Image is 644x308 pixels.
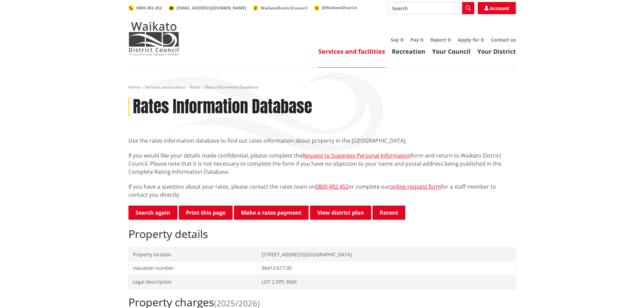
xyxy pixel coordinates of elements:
a: Services and facilities [145,84,185,90]
td: 06412/517.00 [258,261,516,275]
img: Waikato District Council - Te Kaunihera aa Takiwaa o Waikato [128,22,179,55]
a: Say it [391,37,404,43]
input: Search input [388,2,474,14]
td: [STREET_ADDRESS][GEOGRAPHIC_DATA] [258,247,516,261]
a: Account [478,2,516,14]
nav: breadcrumb [128,85,516,90]
a: Search again [128,206,177,220]
span: [EMAIL_ADDRESS][DOMAIN_NAME] [176,5,246,11]
p: If you have a question about your rates, please contact the rates team on or complete our for a s... [128,183,516,199]
a: Pay it [410,37,424,43]
a: Request to Suppress Personal Information [302,152,411,159]
h1: Rates Information Database [133,97,312,117]
a: Apply for it [458,37,484,43]
a: online request form [390,183,441,190]
p: Use the rates information database to find out rates information about property in the [GEOGRAPHI... [128,137,516,145]
a: Make a rates payment [234,206,309,220]
p: If you would like your details made confidential, please complete the form and return to Waikato ... [128,151,516,176]
td: Property location [128,247,258,261]
a: Services and facilities [318,47,385,55]
a: @WaikatoDistrict [314,5,357,10]
button: Recent [373,206,405,220]
td: Legal description [128,275,258,289]
a: 0800 492 452 [315,183,349,190]
a: View district plan [310,206,371,220]
a: Report it [430,37,451,43]
a: 0800 492 452 [128,5,162,11]
a: Your Council [432,47,471,55]
a: WaikatoDistrictCouncil [253,5,307,11]
span: WaikatoDistrictCouncil [261,5,307,11]
a: [EMAIL_ADDRESS][DOMAIN_NAME] [169,5,246,11]
a: Home [128,84,140,90]
a: Contact us [491,37,516,43]
h2: Property details [128,228,516,240]
span: Rates Information Database [205,84,258,90]
button: Print this page [179,206,233,220]
span: @WaikatoDistrict [322,5,357,10]
span: 0800 492 452 [136,5,162,11]
td: Valuation number [128,261,258,275]
td: LOT 2 DPS 9045 [258,275,516,289]
a: Your District [477,47,516,55]
a: Rates [190,84,200,90]
a: Recreation [392,47,425,55]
